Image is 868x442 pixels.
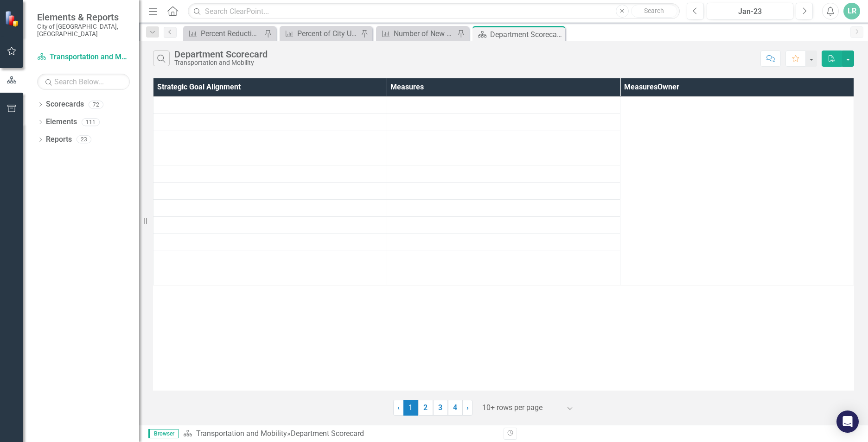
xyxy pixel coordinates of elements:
[37,12,130,23] span: Elements & Reports
[37,52,130,63] a: Transportation and Mobility
[185,28,262,39] a: Percent Reduction in Greenhouse Gas Emissions from City Operations
[201,28,262,39] div: Percent Reduction in Greenhouse Gas Emissions from City Operations
[174,59,268,66] div: Transportation and Mobility
[5,10,21,26] img: ClearPoint Strategy
[710,6,790,17] div: Jan-23
[82,118,100,126] div: 111
[148,429,179,438] span: Browser
[418,400,433,416] a: 2
[394,28,455,39] div: Number of New Trees Planted in Public Places and Provided to Residents
[378,28,455,39] a: Number of New Trees Planted in Public Places and Provided to Residents
[397,403,400,412] span: ‹
[282,28,358,39] a: Percent of City Utility Accounts that have Achieved a 20% Reduction in Annual Electricity Consump...
[466,403,469,412] span: ›
[291,429,364,438] div: Department Scorecard
[490,29,563,40] div: Department Scorecard
[46,134,72,145] a: Reports
[644,7,664,14] span: Search
[188,3,680,19] input: Search ClearPoint...
[37,23,130,38] small: City of [GEOGRAPHIC_DATA], [GEOGRAPHIC_DATA]
[89,101,103,108] div: 72
[77,136,91,144] div: 23
[403,400,418,416] span: 1
[196,429,287,438] a: Transportation and Mobility
[836,410,859,433] div: Open Intercom Messenger
[46,117,77,127] a: Elements
[433,400,448,416] a: 3
[843,3,860,19] button: LR
[297,28,358,39] div: Percent of City Utility Accounts that have Achieved a 20% Reduction in Annual Electricity Consump...
[174,49,268,59] div: Department Scorecard
[37,74,130,90] input: Search Below...
[448,400,463,416] a: 4
[46,99,84,110] a: Scorecards
[631,5,677,18] button: Search
[183,429,497,439] div: »
[707,3,793,19] button: Jan-23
